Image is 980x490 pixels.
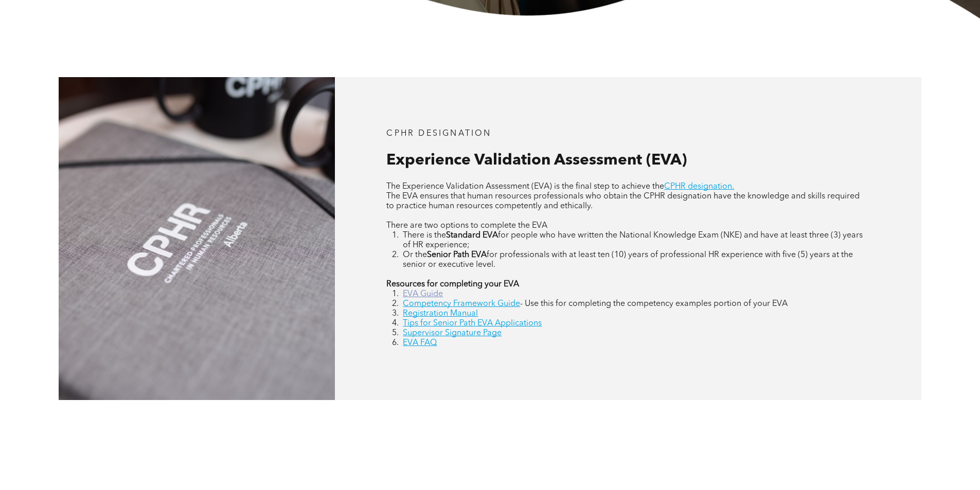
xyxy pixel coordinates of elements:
[403,231,863,249] span: for people who have written the National Knowledge Exam (NKE) and have at least three (3) years o...
[386,192,860,210] span: The EVA ensures that human resources professionals who obtain the CPHR designation have the knowl...
[403,329,502,337] a: Supervisor Signature Page
[386,130,491,138] span: CPHR DESIGNATION
[403,290,443,298] a: EVA Guide
[427,251,487,259] strong: Senior Path EVA
[403,319,542,328] a: Tips for Senior Path EVA Applications
[403,231,446,240] span: There is the
[664,183,734,191] a: CPHR designation.
[386,183,664,191] span: The Experience Validation Assessment (EVA) is the final step to achieve the
[386,222,547,230] span: There are two options to complete the EVA
[403,300,520,308] a: Competency Framework Guide
[386,153,687,168] span: Experience Validation Assessment (EVA)
[446,231,498,240] strong: Standard EVA
[386,280,519,288] strong: Resources for completing your EVA
[403,251,427,259] span: Or the
[520,300,788,308] span: - Use this for completing the competency examples portion of your EVA
[403,310,478,318] a: Registration Manual
[403,339,437,347] a: EVA FAQ
[403,251,853,269] span: for professionals with at least ten (10) years of professional HR experience with five (5) years ...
